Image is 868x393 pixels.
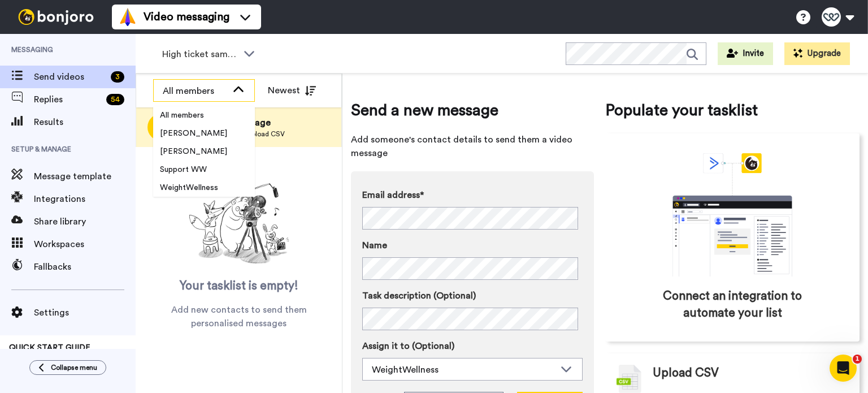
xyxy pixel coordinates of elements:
[180,278,298,295] span: Your tasklist is empty!
[153,303,325,330] span: Add new contacts to send them personalised messages
[162,47,238,61] span: High ticket samtale
[34,93,102,106] span: Replies
[718,42,773,65] button: Invite
[34,170,136,183] span: Message template
[853,355,862,364] span: 1
[153,128,234,139] span: [PERSON_NAME]
[34,237,136,251] span: Workspaces
[153,182,225,193] span: WeightWellness
[34,115,136,129] span: Results
[163,84,227,98] div: All members
[648,153,817,277] div: animation
[119,8,137,26] img: vm-color.svg
[653,288,811,322] span: Connect an integration to automate your list
[784,42,850,65] button: Upgrade
[653,365,719,382] span: Upload CSV
[34,215,136,228] span: Share library
[111,71,124,83] div: 3
[372,363,555,377] div: WeightWellness
[362,188,583,202] label: Email address*
[183,179,296,269] img: ready-set-action.png
[362,289,583,303] label: Task description (Optional)
[362,339,583,353] label: Assign it to (Optional)
[362,239,387,252] span: Name
[106,94,124,105] div: 54
[34,260,136,274] span: Fallbacks
[29,360,106,375] button: Collapse menu
[351,133,594,160] span: Add someone's contact details to send them a video message
[34,306,136,319] span: Settings
[14,9,98,25] img: bj-logo-header-white.svg
[34,70,106,84] span: Send videos
[259,79,324,102] button: Newest
[830,355,857,382] iframe: Intercom live chat
[617,365,641,393] img: csv-grey.png
[153,110,211,121] span: All members
[34,192,136,206] span: Integrations
[153,164,214,175] span: Support WW
[153,146,234,157] span: [PERSON_NAME]
[144,9,229,25] span: Video messaging
[9,344,90,352] span: QUICK START GUIDE
[351,99,594,122] span: Send a new message
[51,363,97,372] span: Collapse menu
[605,99,860,122] span: Populate your tasklist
